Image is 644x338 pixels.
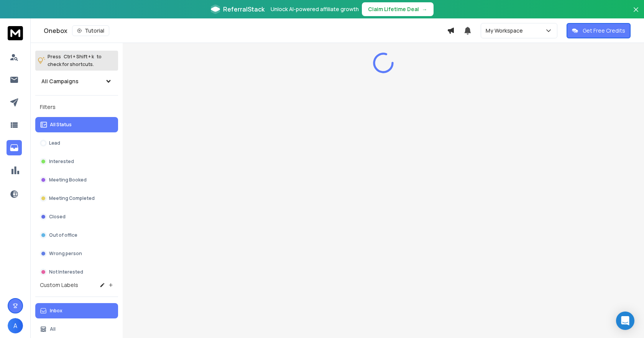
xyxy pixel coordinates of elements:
[44,25,447,36] div: Onebox
[35,246,118,261] button: Wrong person
[35,154,118,169] button: Interested
[62,52,95,61] span: Ctrl + Shift + k
[35,135,118,151] button: Lead
[35,172,118,188] button: Meeting Booked
[41,77,79,85] h1: All Campaigns
[49,177,87,183] p: Meeting Booked
[35,117,118,132] button: All Status
[50,308,62,314] p: Inbox
[49,251,82,257] p: Wrong person
[8,318,23,333] button: A
[616,312,634,330] div: Open Intercom Messenger
[40,281,78,289] h3: Custom Labels
[223,5,264,14] span: ReferralStack
[50,326,56,332] p: All
[422,5,427,13] span: →
[50,122,72,128] p: All Status
[35,191,118,206] button: Meeting Completed
[49,232,77,238] p: Out of office
[35,322,118,337] button: All
[35,228,118,243] button: Out of office
[35,264,118,280] button: Not Interested
[35,209,118,224] button: Closed
[271,5,359,13] p: Unlock AI-powered affiliate growth
[631,5,641,23] button: Close banner
[49,158,74,165] p: Interested
[49,140,60,146] p: Lead
[35,102,118,112] h3: Filters
[72,25,109,36] button: Tutorial
[35,74,118,89] button: All Campaigns
[362,2,434,16] button: Claim Lifetime Deal→
[567,23,631,38] button: Get Free Credits
[35,303,118,318] button: Inbox
[49,269,83,275] p: Not Interested
[49,195,95,201] p: Meeting Completed
[583,27,625,35] p: Get Free Credits
[486,27,526,35] p: My Workspace
[49,214,66,220] p: Closed
[48,53,102,68] p: Press to check for shortcuts.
